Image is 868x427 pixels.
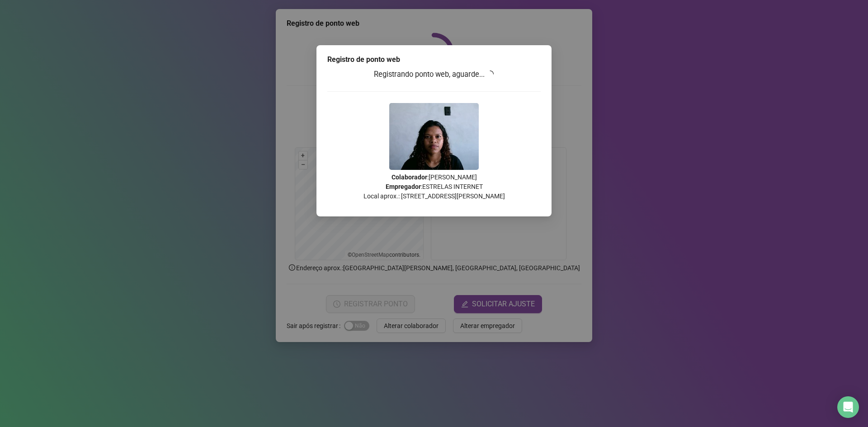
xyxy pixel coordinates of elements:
[485,69,495,79] span: loading
[327,54,541,65] div: Registro de ponto web
[392,174,427,181] strong: Colaborador
[386,183,421,190] strong: Empregador
[327,173,541,201] p: : [PERSON_NAME] : ESTRELAS INTERNET Local aprox.: [STREET_ADDRESS][PERSON_NAME]
[837,396,859,418] div: Open Intercom Messenger
[327,69,541,80] h3: Registrando ponto web, aguarde...
[389,103,479,170] img: Z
